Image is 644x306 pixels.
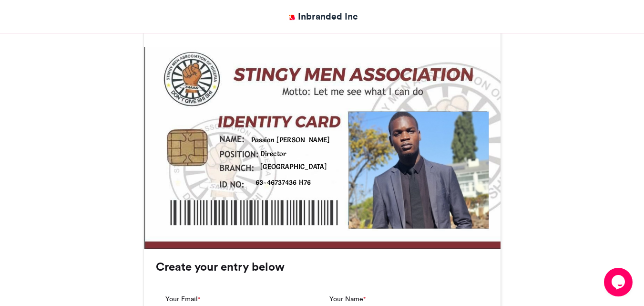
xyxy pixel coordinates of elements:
div: 63-46737436 H76 [256,178,335,187]
div: Passion [PERSON_NAME] [251,135,335,145]
div: Director [260,148,335,158]
label: Your Name [329,294,366,304]
iframe: chat widget [604,268,634,296]
label: Your Email [165,294,200,304]
div: [GEOGRAPHIC_DATA] [260,161,339,171]
img: Background [144,47,501,249]
a: Inbranded Inc [286,10,358,23]
h3: Create your entry below [156,261,489,273]
img: Inbranded [286,11,298,23]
